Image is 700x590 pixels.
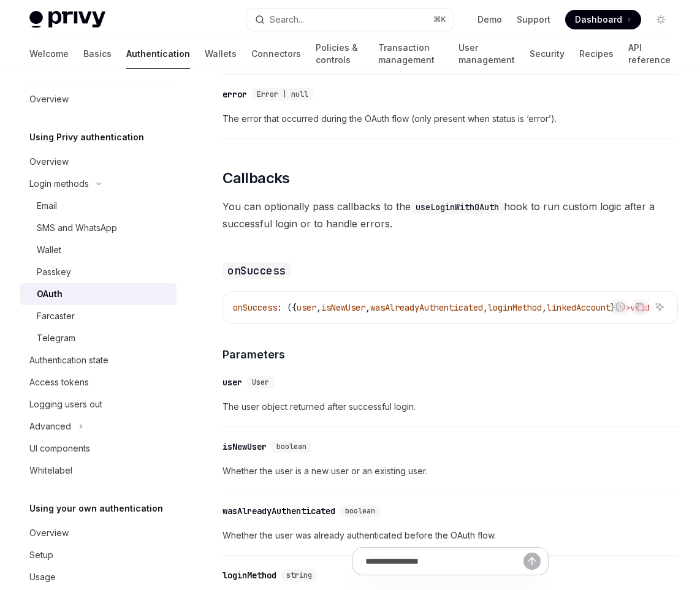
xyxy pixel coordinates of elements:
div: Telegram [37,331,75,346]
div: Passkey [37,265,71,279]
a: User management [458,39,515,69]
div: Advanced [29,419,71,434]
a: Passkey [20,261,177,283]
button: Toggle Advanced section [20,415,177,437]
a: SMS and WhatsApp [20,217,177,239]
div: UI components [29,441,90,456]
code: onSuccess [223,262,291,279]
span: Whether the user is a new user or an existing user. [223,464,678,478]
div: Email [37,199,57,213]
span: Error | null [257,89,308,99]
span: boolean [345,506,375,516]
span: Whether the user was already authenticated before the OAuth flow. [223,528,678,543]
a: Telegram [20,327,177,349]
div: Search... [270,12,304,27]
span: loginMethod [488,302,542,313]
a: Setup [20,544,177,566]
a: Demo [477,13,502,26]
a: Farcaster [20,305,177,327]
button: Toggle Login methods section [20,173,177,195]
span: void [630,302,650,313]
a: Overview [20,151,177,173]
h5: Using Privy authentication [29,130,144,145]
button: Toggle dark mode [651,10,671,29]
a: Basics [83,39,112,69]
div: Overview [29,92,69,107]
span: isNewUser [321,302,365,313]
button: Report incorrect code [612,299,628,315]
div: Overview [29,526,69,540]
div: Overview [29,154,69,169]
span: user [297,302,316,313]
span: linkedAccount [547,302,611,313]
div: isNewUser [223,441,267,453]
span: The error that occurred during the OAuth flow (only present when status is ‘error’). [223,112,678,126]
a: Policies & controls [316,39,363,69]
img: light logo [29,11,105,28]
a: Logging users out [20,393,177,415]
a: Transaction management [378,39,444,69]
span: Callbacks [223,168,290,188]
button: Open search [246,9,454,31]
span: , [483,302,488,313]
span: wasAlreadyAuthenticated [370,302,483,313]
div: Access tokens [29,375,89,390]
div: Login methods [29,176,89,191]
a: Wallet [20,239,177,261]
span: , [365,302,370,313]
a: Authentication state [20,349,177,371]
span: You can optionally pass callbacks to the hook to run custom logic after a successful login or to ... [223,198,678,232]
button: Copy the contents from the code block [632,299,648,315]
div: Authentication state [29,353,108,368]
a: Whitelabel [20,460,177,482]
span: ⌘ K [433,15,446,25]
a: Overview [20,522,177,544]
span: boolean [276,442,306,452]
span: Parameters [223,346,285,363]
div: Logging users out [29,397,102,412]
a: Security [530,39,565,69]
div: Wallet [37,243,61,257]
div: OAuth [37,287,63,301]
a: Wallets [205,39,237,69]
a: API reference [628,39,671,69]
a: Overview [20,88,177,110]
button: Send message [523,553,541,570]
code: useLoginWithOAuth [411,200,504,214]
a: Recipes [579,39,614,69]
span: : ({ [277,302,297,313]
a: OAuth [20,283,177,305]
a: Dashboard [565,10,641,29]
a: Email [20,195,177,217]
span: The user object returned after successful login. [223,399,678,414]
span: onSuccess [233,302,277,313]
div: Setup [29,548,53,562]
span: , [316,302,321,313]
div: SMS and WhatsApp [37,221,117,235]
button: Ask AI [652,299,668,315]
a: Connectors [251,39,301,69]
div: Usage [29,570,56,584]
h5: Using your own authentication [29,501,163,516]
input: Ask a question... [365,548,523,575]
a: Welcome [29,39,69,69]
div: wasAlreadyAuthenticated [223,505,335,517]
a: UI components [20,437,177,460]
span: }) [611,302,620,313]
div: Whitelabel [29,463,72,478]
a: Authentication [126,39,190,69]
div: error [223,88,247,100]
a: Access tokens [20,371,177,393]
span: Dashboard [575,13,622,26]
span: User [252,377,269,387]
a: Support [517,13,550,26]
div: user [223,376,242,388]
span: , [542,302,547,313]
a: Usage [20,566,177,588]
div: Farcaster [37,309,75,323]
